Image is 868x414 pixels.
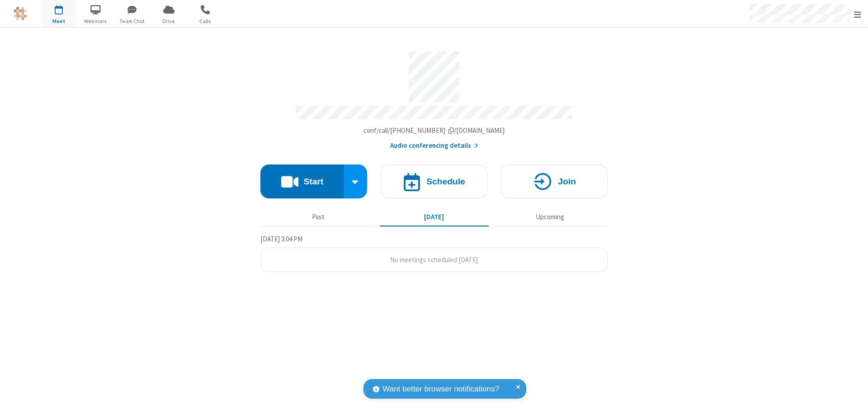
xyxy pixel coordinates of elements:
[845,390,861,408] iframe: Chat
[363,126,505,136] button: Copy my meeting room linkCopy my meeting room link
[344,165,368,198] div: Start conference options
[390,141,478,151] button: Audio conferencing details
[42,17,76,25] span: Meet
[260,235,302,243] span: [DATE] 3:04 PM
[14,7,27,20] img: QA Selenium DO NOT DELETE OR CHANGE
[380,208,489,226] button: [DATE]
[260,45,608,151] section: Account details
[495,208,604,226] button: Upcoming
[390,255,478,264] span: No meetings scheduled [DATE]
[260,165,344,198] button: Start
[426,177,465,186] h4: Schedule
[189,17,222,25] span: Calls
[115,17,149,25] span: Team Chat
[260,234,608,273] section: Today's Meetings
[501,165,608,198] button: Join
[264,208,373,226] button: Past
[79,17,113,25] span: Webinars
[558,177,576,186] h4: Join
[363,126,505,135] span: Copy my meeting room link
[152,17,186,25] span: Drive
[303,177,323,186] h4: Start
[381,165,487,198] button: Schedule
[382,383,499,395] span: Want better browser notifications?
